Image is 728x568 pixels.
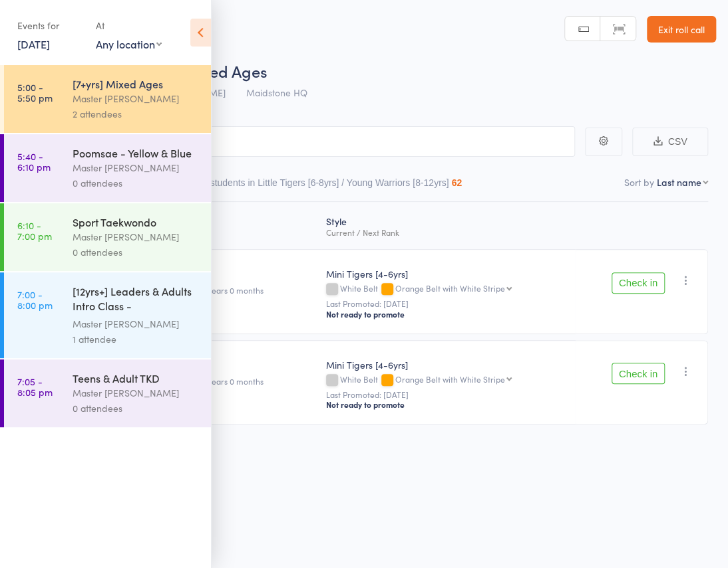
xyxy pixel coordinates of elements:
[73,215,200,229] div: Sport Taekwondo
[657,175,701,189] div: Last name
[4,203,211,271] a: 6:10 -7:00 pmSport TaekwondoMaster [PERSON_NAME]0 attendees
[73,284,200,316] div: [12yrs+] Leaders & Adults Intro Class - [PERSON_NAME]...
[326,358,570,371] div: Mini Tigers [4-6yrs]
[326,284,570,295] div: White Belt
[612,272,665,294] button: Check in
[4,272,211,358] a: 7:00 -8:00 pm[12yrs+] Leaders & Adults Intro Class - [PERSON_NAME]...Master [PERSON_NAME]1 attendee
[326,299,570,308] small: Last Promoted: [DATE]
[73,401,200,416] div: 0 attendees
[17,151,51,172] time: 5:40 - 6:10 pm
[73,160,200,175] div: Master [PERSON_NAME]
[326,309,570,320] div: Not ready to promote
[96,37,162,51] div: Any location
[395,284,505,292] div: Orange Belt with White Stripe
[612,363,665,384] button: Check in
[246,86,307,99] span: Maidstone HQ
[96,15,162,37] div: At
[321,208,576,243] div: Style
[17,37,50,51] a: [DATE]
[20,126,575,157] input: Search by name
[73,316,200,331] div: Master [PERSON_NAME]
[4,65,211,133] a: 5:00 -5:50 pm[7+yrs] Mixed AgesMaster [PERSON_NAME]2 attendees
[73,331,200,347] div: 1 attendee
[73,371,200,385] div: Teens & Adult TKD
[17,376,53,397] time: 7:05 - 8:05 pm
[73,385,200,401] div: Master [PERSON_NAME]
[395,375,505,383] div: Orange Belt with White Stripe
[4,134,211,202] a: 5:40 -6:10 pmPoomsae - Yellow & BlueMaster [PERSON_NAME]0 attendees
[73,106,200,122] div: 2 attendees
[73,244,200,260] div: 0 attendees
[326,228,570,237] div: Current / Next Rank
[73,175,200,191] div: 0 attendees
[17,289,53,310] time: 7:00 - 8:00 pm
[647,16,716,43] a: Exit roll call
[632,128,708,156] button: CSV
[452,177,462,188] div: 62
[326,399,570,410] div: Not ready to promote
[326,390,570,399] small: Last Promoted: [DATE]
[73,91,200,106] div: Master [PERSON_NAME]
[73,229,200,244] div: Master [PERSON_NAME]
[73,76,200,91] div: [7+yrs] Mixed Ages
[326,375,570,386] div: White Belt
[4,359,211,427] a: 7:05 -8:05 pmTeens & Adult TKDMaster [PERSON_NAME]0 attendees
[184,171,462,201] button: Other students in Little Tigers [6-8yrs] / Young Warriors [8-12yrs]62
[17,82,53,103] time: 5:00 - 5:50 pm
[326,267,570,280] div: Mini Tigers [4-6yrs]
[73,145,200,160] div: Poomsae - Yellow & Blue
[17,220,52,241] time: 6:10 - 7:00 pm
[17,15,83,37] div: Events for
[624,175,654,189] label: Sort by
